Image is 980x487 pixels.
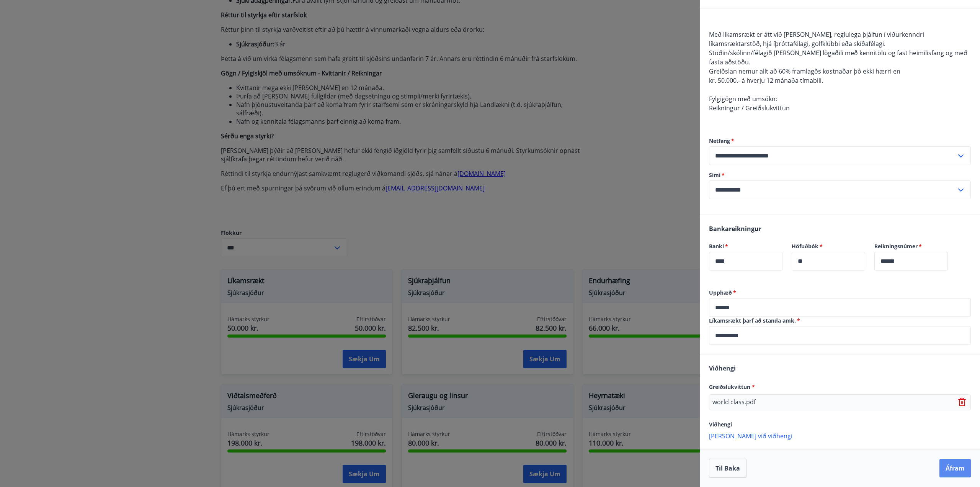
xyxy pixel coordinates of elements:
span: Stöðin/skólinn/félagið [PERSON_NAME] lögaðili með kennitölu og fast heimilisfang og með fasta aðs... [709,49,967,66]
span: Reikningur / Greiðslukvittun [709,104,790,112]
span: Með líkamsrækt er átt við [PERSON_NAME], reglulega þjálfun í viðurkenndri líkamsræktarstöð, hjá í... [709,30,924,48]
span: Greiðslan nemur allt að 60% framlagðs kostnaðar þó ekki hærri en [709,67,900,75]
label: Upphæð [709,289,971,297]
span: Viðhengi [709,421,732,428]
div: Upphæð [709,298,971,317]
label: Líkamsrækt þarf að standa amk. [709,317,971,325]
p: world class.pdf [712,398,756,407]
span: kr. 50.000.- á hverju 12 mánaða tímabili. [709,76,823,85]
span: Viðhengi [709,364,736,372]
button: Til baka [709,459,746,478]
button: Áfram [939,459,971,477]
div: Líkamsrækt þarf að standa amk. [709,326,971,345]
span: Fylgigögn með umsókn: [709,95,777,103]
span: Bankareikningur [709,225,761,233]
label: Höfuðbók [792,243,865,250]
span: Greiðslukvittun [709,383,755,390]
label: Reikningsnúmer [874,243,948,250]
label: Netfang [709,137,971,145]
label: Sími [709,171,971,179]
label: Banki [709,243,782,250]
p: [PERSON_NAME] við viðhengi [709,432,971,439]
